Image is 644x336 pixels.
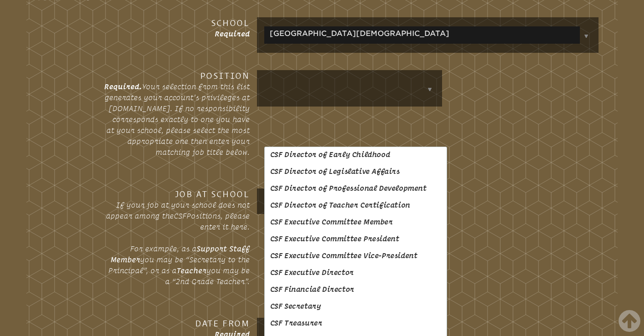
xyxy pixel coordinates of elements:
[267,214,397,229] a: CSF Executive Committee Member
[215,30,250,38] span: Required
[267,248,421,263] a: CSF Executive Committee Vice-President
[267,181,430,195] a: CSF Director of Professional Development
[104,82,142,91] span: Required.
[104,70,250,81] h3: Position
[104,81,250,158] p: Your selection from this list generates your account’s privileges at [DOMAIN_NAME]. If no respons...
[267,265,357,280] a: CSF Executive Director
[267,231,403,246] a: CSF Executive Committee President
[104,188,250,199] h3: Job at School
[267,299,325,313] a: CSF Secretary
[267,282,358,296] a: CSF Financial Director
[104,199,250,287] p: If your job at your school does not appear among the Positions, please enter it here. For example...
[176,266,206,275] strong: Teacher
[266,26,449,41] a: [GEOGRAPHIC_DATA][DEMOGRAPHIC_DATA]
[267,316,326,330] a: CSF Treasurer
[267,164,403,178] a: CSF Director of Legislative Affairs
[104,318,250,329] h3: Date From
[111,244,250,264] strong: Support Staff Member
[267,198,414,212] a: CSF Director of Teacher Certification
[267,147,394,162] a: CSF Director of Early Childhood
[104,17,250,28] h3: School
[174,212,186,220] span: CSF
